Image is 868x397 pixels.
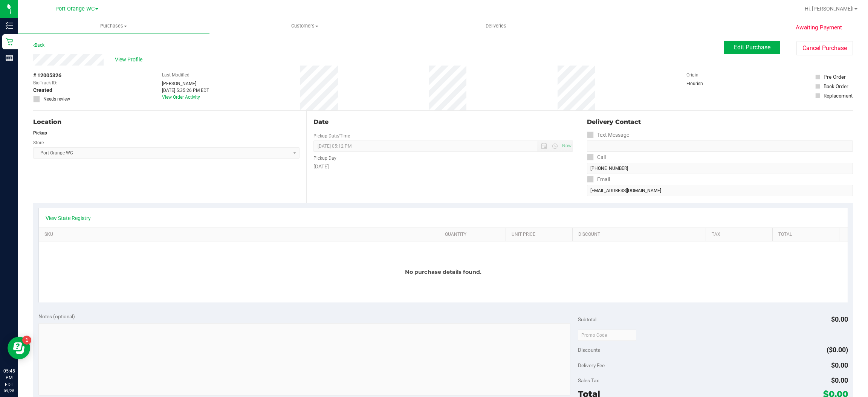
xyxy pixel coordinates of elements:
span: Notes (optional) [38,313,75,319]
a: Deliveries [400,18,592,34]
iframe: Resource center unread badge [22,336,31,345]
a: Quantity [445,232,503,238]
input: Format: (999) 999-9999 [587,163,853,174]
span: # 12005326 [33,72,61,79]
a: Unit Price [512,232,569,238]
p: 05:45 PM EDT [3,368,15,388]
div: [DATE] [313,163,573,171]
span: Needs review [43,96,70,102]
span: Edit Purchase [734,44,770,51]
span: Awaiting Payment [796,23,842,32]
div: Replacement [824,92,853,99]
iframe: Resource center [8,337,30,359]
span: Hi, [PERSON_NAME]! [805,6,854,12]
a: View Order Activity [162,95,200,100]
a: SKU [44,232,436,238]
strong: Pickup [33,130,47,136]
a: Total [778,232,836,238]
span: View Profile [115,56,145,64]
inline-svg: Retail [6,38,13,46]
div: Location [33,118,300,127]
a: Purchases [18,18,209,34]
button: Cancel Purchase [796,41,853,55]
a: Customers [209,18,401,34]
span: Delivery Fee [578,362,605,368]
input: Format: (999) 999-9999 [587,140,853,152]
span: Sales Tax [578,377,599,383]
span: Purchases [18,23,209,29]
div: No purchase details found. [39,241,848,302]
div: Pre-Order [824,73,846,81]
span: $0.00 [831,376,848,384]
span: $0.00 [831,315,848,323]
span: Deliveries [475,23,517,29]
label: Origin [686,72,698,78]
div: [DATE] 5:35:26 PM EDT [162,87,209,94]
span: Customers [210,23,400,29]
inline-svg: Inventory [6,22,13,29]
span: Port Orange WC [55,6,95,12]
label: Text Message [587,130,629,140]
span: Discounts [578,343,600,357]
span: - [59,79,60,86]
a: Back [33,43,44,48]
div: Back Order [824,82,848,90]
label: Pickup Day [313,155,336,162]
div: Delivery Contact [587,118,853,127]
a: Tax [712,232,769,238]
div: Flourish [686,80,724,87]
label: Email [587,174,610,185]
label: Last Modified [162,72,189,78]
span: $0.00 [831,361,848,369]
span: Subtotal [578,316,596,322]
label: Pickup Date/Time [313,133,350,139]
label: Call [587,152,606,163]
input: Promo Code [578,330,636,341]
a: View State Registry [46,214,91,222]
div: Date [313,118,573,127]
span: ($0.00) [827,346,848,354]
div: [PERSON_NAME] [162,80,209,87]
p: 09/25 [3,388,15,394]
span: Created [33,86,52,94]
inline-svg: Reports [6,54,13,62]
span: BioTrack ID: [33,79,57,86]
button: Edit Purchase [724,41,780,54]
a: Discount [578,232,703,238]
label: Store [33,139,44,146]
